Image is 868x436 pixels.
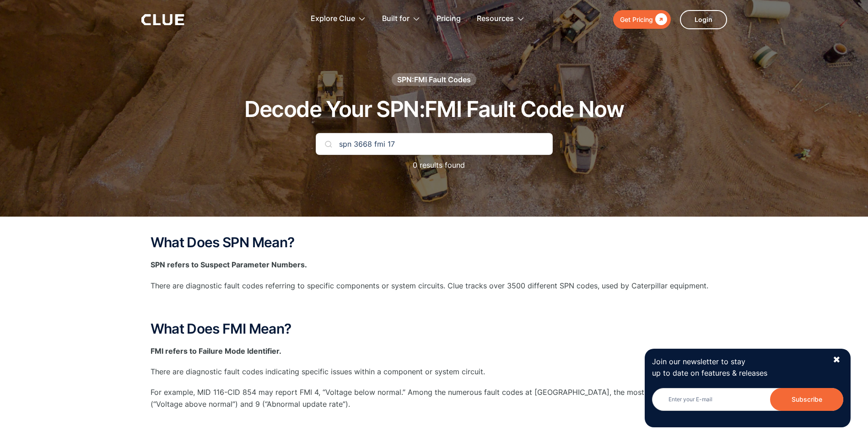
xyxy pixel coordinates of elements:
[151,301,718,312] p: ‍
[382,5,410,33] div: Built for
[397,74,471,85] div: SPN:FMI Fault Codes
[311,5,355,33] div: Explore Clue
[311,5,366,33] div: Explore Clue
[404,160,465,171] p: 0 results found
[652,388,843,411] input: Enter your E-mail
[437,5,461,33] a: Pricing
[316,133,553,155] input: Search Your Code...
[653,14,667,25] div: 
[151,419,718,431] p: ‍
[151,346,281,356] strong: FMI refers to Failure Mode Identifier.
[680,10,727,29] a: Login
[151,387,718,409] p: For example, MID 116-CID 854 may report FMI 4, “Voltage below normal.” Among the numerous fault c...
[477,5,525,33] div: Resources
[151,366,718,378] p: There are diagnostic fault codes indicating specific issues within a component or system circuit.
[151,260,307,269] strong: SPN refers to Suspect Parameter Numbers.
[151,321,718,336] h2: What Does FMI Mean?
[613,10,671,29] a: Get Pricing
[770,388,843,411] input: Subscribe
[477,5,514,33] div: Resources
[620,14,653,25] div: Get Pricing
[652,388,843,420] form: Newsletter
[244,97,624,122] h1: Decode Your SPN:FMI Fault Code Now
[833,354,841,366] div: ✖
[151,235,718,250] h2: What Does SPN Mean?
[151,280,718,292] p: There are diagnostic fault codes referring to specific components or system circuits. Clue tracks...
[652,356,824,379] p: Join our newsletter to stay up to date on features & releases
[382,5,421,33] div: Built for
